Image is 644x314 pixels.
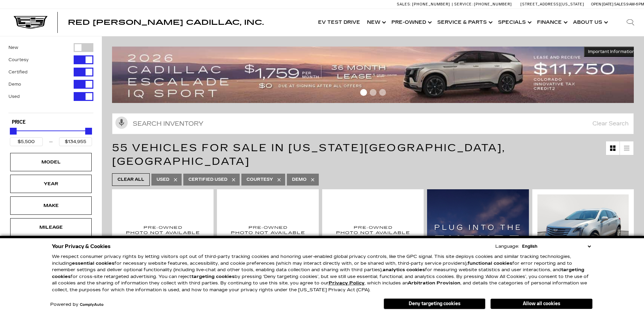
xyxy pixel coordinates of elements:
div: Make [34,202,68,209]
span: Open [DATE] [591,2,613,6]
strong: targeting cookies [191,274,235,279]
span: Red [PERSON_NAME] Cadillac, Inc. [68,18,264,27]
div: Model [34,158,68,166]
span: Sales: [614,2,626,6]
span: Used [157,175,169,184]
img: 2509-September-FOM-Escalade-IQ-Lease9 [112,47,639,103]
div: MakeMake [10,196,92,215]
div: MileageMileage [10,218,92,237]
strong: Arbitration Provision [408,280,460,286]
strong: analytics cookies [383,267,425,273]
a: Service: [PHONE_NUMBER] [452,2,514,6]
h5: Price [12,119,90,125]
a: About Us [570,9,610,36]
a: EV Test Drive [315,9,364,36]
img: Cadillac Dark Logo with Cadillac White Text [14,16,48,29]
svg: Click to toggle on voice search [115,117,128,129]
input: Minimum [10,137,43,146]
a: ComplyAuto [80,303,104,307]
span: Demo [292,175,307,184]
input: Maximum [59,137,92,146]
a: Pre-Owned [388,9,434,36]
a: Red [PERSON_NAME] Cadillac, Inc. [68,19,264,26]
input: Search Inventory [112,113,634,134]
span: Service: [454,2,473,6]
span: Clear All [117,175,144,184]
span: 55 Vehicles for Sale in [US_STATE][GEOGRAPHIC_DATA], [GEOGRAPHIC_DATA] [112,142,505,168]
button: Allow all cookies [491,299,592,309]
label: Used [8,93,20,100]
span: Go to slide 2 [370,89,376,96]
strong: essential cookies [72,261,114,266]
div: Minimum Price [10,128,17,135]
span: [PHONE_NUMBER] [474,2,512,6]
span: [PHONE_NUMBER] [412,2,450,6]
span: Important Information [588,49,635,54]
img: 2011 Cadillac DTS Platinum Collection [117,194,208,265]
a: [STREET_ADDRESS][US_STATE] [520,2,584,6]
p: We respect consumer privacy rights by letting visitors opt out of third-party tracking cookies an... [52,254,592,293]
span: Courtesy [246,175,273,184]
div: Filter by Vehicle Type [8,43,93,113]
button: Important Information [584,47,639,57]
div: ModelModel [10,153,92,171]
span: Certified Used [188,175,227,184]
img: 2020 Cadillac XT4 Premium Luxury [327,194,419,265]
a: Sales: [PHONE_NUMBER] [397,2,452,6]
strong: functional cookies [467,261,512,266]
div: Maximum Price [85,128,92,135]
a: Service & Parts [434,9,495,36]
span: Your Privacy & Cookies [52,242,111,251]
a: Finance [534,9,570,36]
strong: targeting cookies [52,267,584,279]
div: Powered by [50,302,104,307]
a: Specials [495,9,534,36]
div: Year [34,180,68,188]
button: Deny targeting cookies [384,298,485,309]
div: YearYear [10,175,92,193]
label: Certified [8,69,27,75]
div: Price [10,125,92,146]
label: New [8,44,18,51]
span: Go to slide 3 [379,89,386,96]
select: Language Select [520,243,592,250]
a: New [364,9,388,36]
img: 2018 Cadillac XT5 Premium Luxury AWD [537,194,629,263]
div: Mileage [34,224,68,231]
span: Go to slide 1 [360,89,367,96]
span: 9 AM-6 PM [626,2,644,6]
div: Language: [495,244,519,249]
label: Demo [8,81,21,88]
img: 2020 Cadillac XT4 Premium Luxury [222,194,313,265]
a: Privacy Policy [329,280,365,286]
span: Sales: [397,2,411,6]
label: Courtesy [8,56,29,63]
